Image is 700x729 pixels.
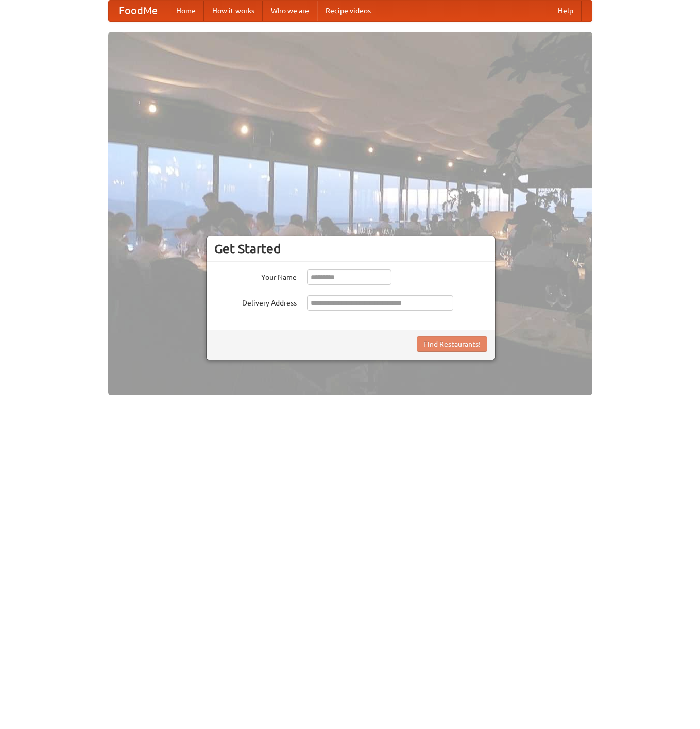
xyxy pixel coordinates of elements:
[168,1,204,21] a: Home
[317,1,379,21] a: Recipe videos
[417,336,487,352] button: Find Restaurants!
[214,269,297,282] label: Your Name
[550,1,582,21] a: Help
[109,1,168,21] a: FoodMe
[263,1,317,21] a: Who we are
[214,295,297,308] label: Delivery Address
[204,1,263,21] a: How it works
[214,241,487,257] h3: Get Started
